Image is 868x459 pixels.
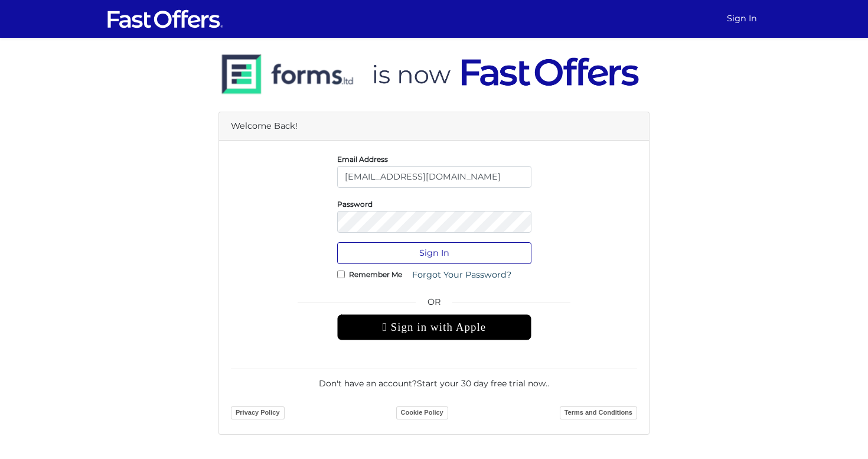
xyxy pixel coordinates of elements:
a: Terms and Conditions [560,406,637,419]
a: Cookie Policy [396,406,448,419]
button: Sign In [337,242,531,264]
a: Start your 30 day free trial now. [417,378,547,389]
a: Forgot Your Password? [404,264,519,286]
span: OR [337,295,531,314]
div: Don't have an account? . [231,369,637,390]
label: Email Address [337,158,388,161]
label: Remember Me [349,273,402,276]
label: Password [337,203,373,206]
div: Welcome Back! [219,112,649,141]
a: Sign In [722,7,762,30]
input: E-Mail [337,166,531,188]
div: Sign in with Apple [337,314,531,340]
a: Privacy Policy [231,406,285,419]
